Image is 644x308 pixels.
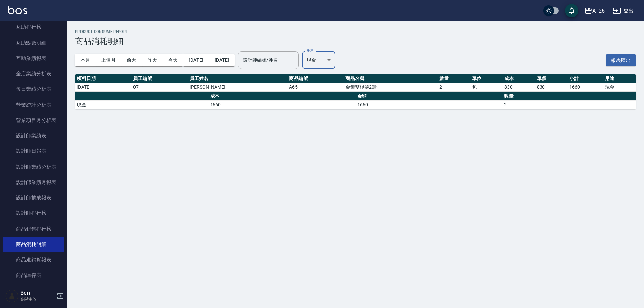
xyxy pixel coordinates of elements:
[75,54,96,66] button: 本月
[502,92,636,101] th: 數量
[3,113,64,128] a: 營業項目月分析表
[287,74,344,83] th: 商品編號
[188,74,287,83] th: 員工姓名
[131,74,188,83] th: 員工編號
[75,29,636,34] h2: Product Consume Report
[75,83,131,91] td: [DATE]
[3,159,64,175] a: 設計師業績分析表
[606,57,636,63] a: 報表匯出
[438,74,470,83] th: 數量
[535,74,568,83] th: 單價
[470,74,503,83] th: 單位
[3,283,64,299] a: 商品庫存盤點表
[307,48,314,53] label: 用途
[3,128,64,143] a: 設計師業績表
[302,51,335,69] div: 現金
[344,74,438,83] th: 商品名稱
[188,83,287,91] td: [PERSON_NAME]
[3,35,64,51] a: 互助點數明細
[3,51,64,66] a: 互助業績報表
[3,205,64,221] a: 設計師排行榜
[535,83,568,91] td: 830
[503,74,535,83] th: 成本
[438,83,470,91] td: 2
[287,83,344,91] td: A65
[356,92,502,101] th: 金額
[3,97,64,113] a: 營業統計分析表
[3,66,64,81] a: 全店業績分析表
[3,143,64,159] a: 設計師日報表
[565,4,578,17] button: save
[183,54,209,66] button: [DATE]
[142,54,163,66] button: 昨天
[582,4,607,18] button: AT26
[470,83,503,91] td: 包
[3,221,64,237] a: 商品銷售排行榜
[606,54,636,67] button: 報表匯出
[3,190,64,205] a: 設計師抽成報表
[3,237,64,252] a: 商品消耗明細
[5,289,19,303] img: Person
[8,6,27,14] img: Logo
[75,100,209,109] td: 現金
[75,92,636,109] table: a dense table
[20,290,55,296] h5: Ben
[503,83,535,91] td: 830
[96,54,121,66] button: 上個月
[75,37,636,46] h3: 商品消耗明細
[209,92,356,101] th: 成本
[3,19,64,35] a: 互助排行榜
[75,74,636,92] table: a dense table
[603,74,636,83] th: 用途
[568,83,603,91] td: 1660
[592,7,605,15] div: AT26
[3,175,64,190] a: 設計師業績月報表
[3,252,64,267] a: 商品進銷貨報表
[75,74,131,83] th: 領料日期
[344,83,438,91] td: 金鑽雙棍髮20吋
[163,54,183,66] button: 今天
[3,267,64,283] a: 商品庫存表
[502,100,636,109] td: 2
[209,54,235,66] button: [DATE]
[3,81,64,97] a: 每日業績分析表
[603,83,636,91] td: 現金
[20,296,55,302] p: 高階主管
[121,54,142,66] button: 前天
[131,83,188,91] td: 07
[568,74,603,83] th: 小計
[356,100,502,109] td: 1660
[209,100,356,109] td: 1660
[610,5,636,17] button: 登出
